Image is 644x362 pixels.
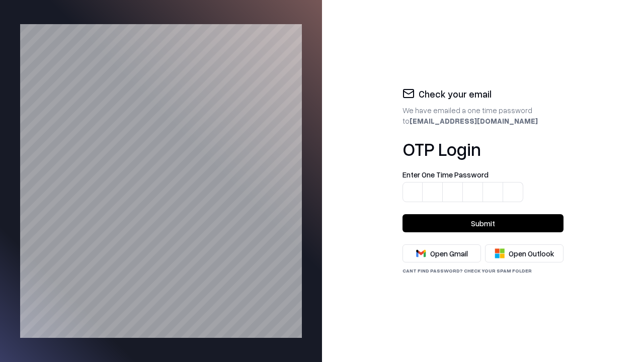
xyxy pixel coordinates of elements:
button: Open Gmail [403,244,481,262]
b: [EMAIL_ADDRESS][DOMAIN_NAME] [410,116,538,125]
button: Submit [403,214,563,232]
button: Open Outlook [485,244,563,262]
div: We have emailed a one time password to [403,105,563,126]
div: Cant find password? check your spam folder [403,266,563,275]
h1: OTP Login [403,139,563,159]
h2: Check your email [419,87,492,102]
